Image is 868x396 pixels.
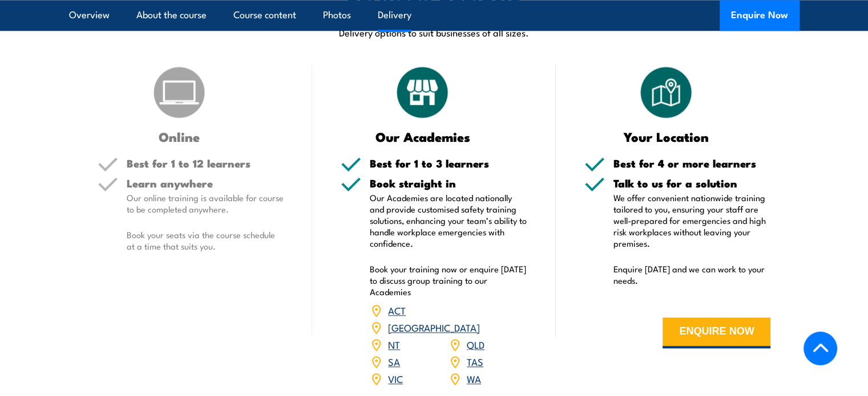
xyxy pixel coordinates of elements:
[370,178,527,189] h5: Book straight in
[467,337,485,351] a: QLD
[467,371,481,385] a: WA
[127,229,284,252] p: Book your seats via the course schedule at a time that suits you.
[584,130,748,143] h3: Your Location
[388,371,403,385] a: VIC
[613,178,771,189] h5: Talk to us for a solution
[663,317,770,348] button: ENQUIRE NOW
[127,158,284,169] h5: Best for 1 to 12 learners
[69,26,800,39] p: Delivery options to suit businesses of all sizes.
[341,130,504,143] h3: Our Academies
[388,354,400,368] a: SA
[613,263,771,286] p: Enquire [DATE] and we can work to your needs.
[127,192,284,215] p: Our online training is available for course to be completed anywhere.
[370,263,527,297] p: Book your training now or enquire [DATE] to discuss group training to our Academies
[613,158,771,169] h5: Best for 4 or more learners
[370,192,527,249] p: Our Academies are located nationally and provide customised safety training solutions, enhancing ...
[388,303,406,317] a: ACT
[388,337,400,351] a: NT
[467,354,483,368] a: TAS
[127,178,284,189] h5: Learn anywhere
[388,320,480,334] a: [GEOGRAPHIC_DATA]
[370,158,527,169] h5: Best for 1 to 3 learners
[98,130,261,143] h3: Online
[613,192,771,249] p: We offer convenient nationwide training tailored to you, ensuring your staff are well-prepared fo...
